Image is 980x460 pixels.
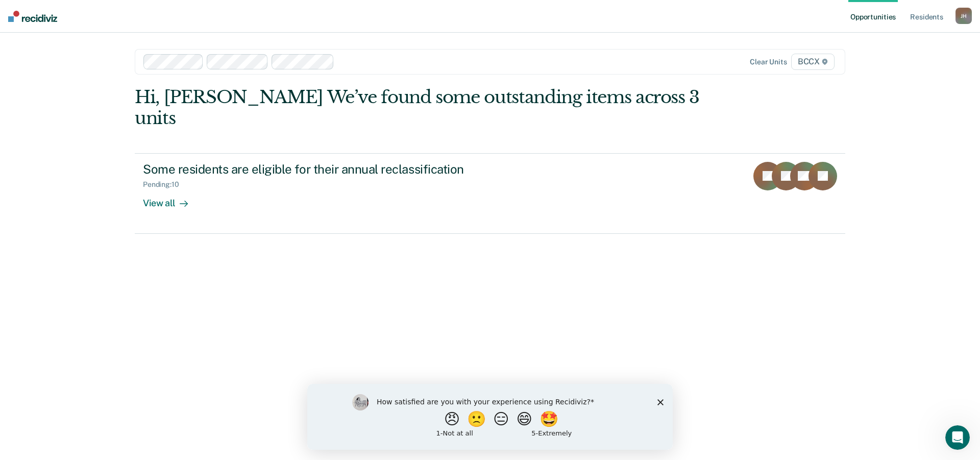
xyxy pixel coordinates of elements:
[750,58,787,66] div: Clear units
[955,8,972,24] button: JH
[143,180,187,189] div: Pending : 10
[945,425,970,450] iframe: Intercom live chat
[955,8,972,24] div: J H
[135,153,845,234] a: Some residents are eligible for their annual reclassificationPending:10View all
[791,54,835,70] span: BCCX
[8,11,57,22] img: Recidiviz
[143,162,501,177] div: Some residents are eligible for their annual reclassification
[307,384,673,450] iframe: Survey by Kim from Recidiviz
[135,87,703,129] div: Hi, [PERSON_NAME] We’ve found some outstanding items across 3 units
[143,189,200,209] div: View all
